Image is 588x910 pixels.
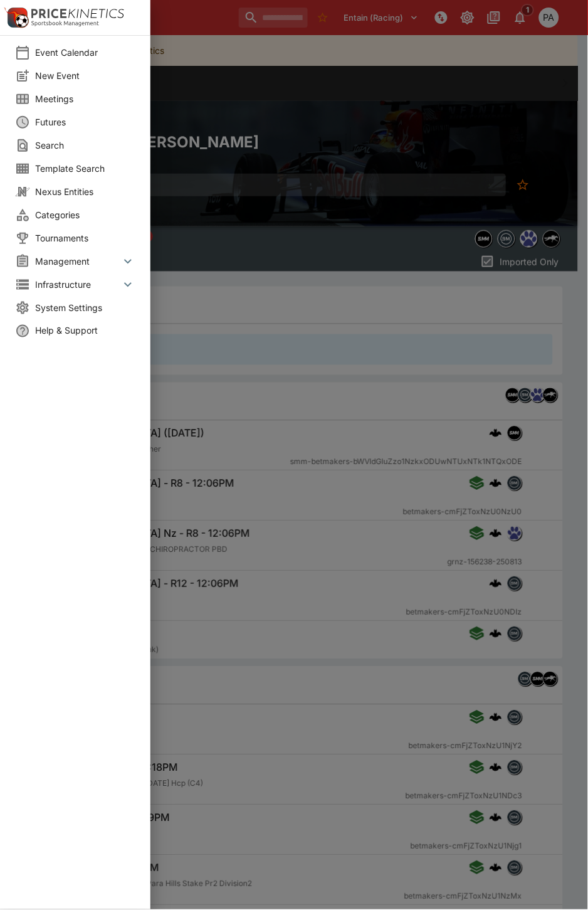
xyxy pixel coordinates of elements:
span: Search [35,139,135,152]
span: Meetings [35,92,135,105]
span: Help & Support [35,324,135,337]
span: Futures [35,115,135,129]
img: PriceKinetics Logo [4,5,29,30]
span: Infrastructure [35,278,120,291]
span: Template Search [35,162,135,175]
span: Tournaments [35,231,135,245]
span: Event Calendar [35,46,135,59]
span: System Settings [35,301,135,314]
span: Management [35,255,120,268]
span: Categories [35,208,135,221]
span: Nexus Entities [35,185,135,198]
img: Sportsbook Management [31,21,99,26]
span: New Event [35,69,135,82]
img: PriceKinetics [31,9,124,18]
